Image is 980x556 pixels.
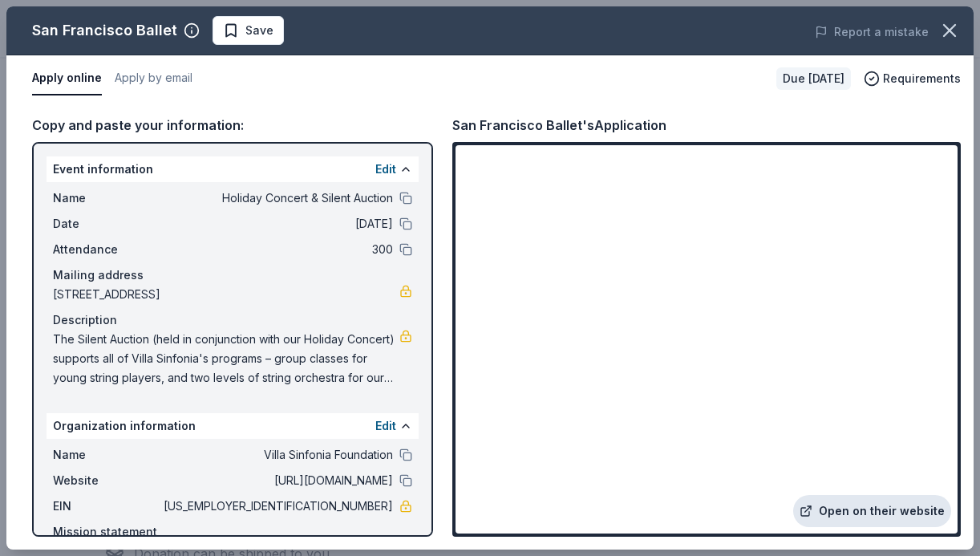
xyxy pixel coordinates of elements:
[883,69,961,88] span: Requirements
[53,266,412,285] div: Mailing address
[213,16,284,45] button: Save
[32,18,177,43] div: San Francisco Ballet
[53,330,399,388] span: The Silent Auction (held in conjunction with our Holiday Concert) supports all of Villa Sinfonia'...
[53,189,160,208] span: Name
[160,240,393,259] span: 300
[53,240,160,259] span: Attendance
[53,310,412,330] div: Description
[375,160,396,179] button: Edit
[53,285,399,304] span: [STREET_ADDRESS]
[53,471,160,490] span: Website
[452,115,666,136] div: San Francisco Ballet's Application
[160,445,393,465] span: Villa Sinfonia Foundation
[815,22,929,42] button: Report a mistake
[160,214,393,233] span: [DATE]
[47,413,419,439] div: Organization information
[32,115,433,136] div: Copy and paste your information:
[53,497,160,516] span: EIN
[245,21,273,40] span: Save
[47,156,419,182] div: Event information
[776,67,851,90] div: Due [DATE]
[793,495,951,527] a: Open on their website
[32,62,102,95] button: Apply online
[375,416,396,436] button: Edit
[53,522,412,542] div: Mission statement
[160,189,393,208] span: Holiday Concert & Silent Auction
[53,445,160,465] span: Name
[160,471,393,490] span: [URL][DOMAIN_NAME]
[53,214,160,233] span: Date
[160,497,393,516] span: [US_EMPLOYER_IDENTIFICATION_NUMBER]
[115,62,192,95] button: Apply by email
[864,69,961,88] button: Requirements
